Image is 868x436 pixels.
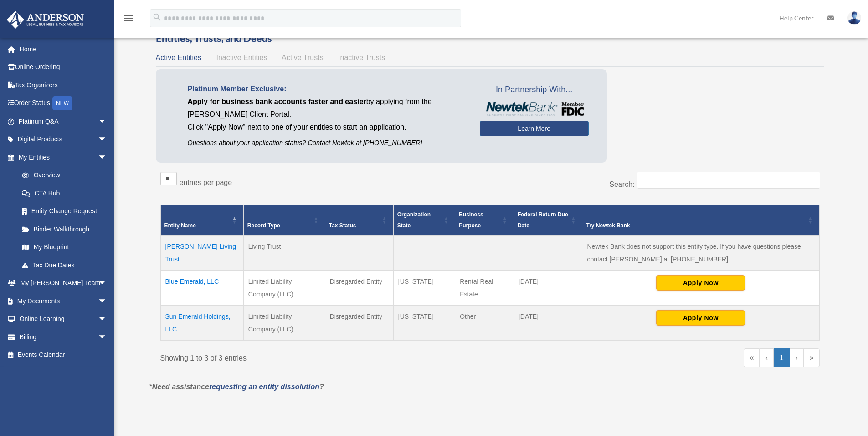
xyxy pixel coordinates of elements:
span: arrow_drop_down [98,292,116,311]
td: Disregarded Entity [325,306,393,341]
span: Tax Status [329,222,356,229]
td: [DATE] [514,306,582,341]
a: Entity Change Request [13,202,116,221]
td: [PERSON_NAME] Living Trust [160,235,243,271]
p: by applying from the [PERSON_NAME] Client Portal. [188,95,466,121]
a: My Entitiesarrow_drop_down [6,148,116,166]
td: [DATE] [514,271,582,306]
span: Inactive Trusts [338,54,385,61]
a: My [PERSON_NAME] Teamarrow_drop_down [6,274,121,292]
a: Online Learningarrow_drop_down [6,310,121,328]
span: Inactive Entities [216,54,267,61]
td: [US_STATE] [393,306,455,341]
button: Apply Now [656,275,745,291]
span: Record Type [247,222,280,229]
span: Entity Name [164,222,196,229]
em: *Need assistance ? [149,383,324,391]
td: Limited Liability Company (LLC) [243,271,325,306]
img: User Pic [847,11,861,25]
a: Overview [13,166,112,185]
div: Try Newtek Bank [586,220,805,231]
a: Billingarrow_drop_down [6,328,121,346]
i: menu [123,13,134,24]
th: Tax Status: Activate to sort [325,205,393,236]
a: Events Calendar [6,346,121,364]
span: arrow_drop_down [98,112,116,131]
p: Click "Apply Now" next to one of your entities to start an application. [188,121,466,134]
a: requesting an entity dissolution [209,383,319,391]
div: Showing 1 to 3 of 3 entries [160,348,483,365]
th: Entity Name: Activate to invert sorting [160,205,243,236]
button: Apply Now [656,310,745,326]
td: Living Trust [243,235,325,271]
td: Limited Liability Company (LLC) [243,306,325,341]
th: Federal Return Due Date: Activate to sort [514,205,582,236]
a: Last [804,348,820,367]
td: Rental Real Estate [455,271,514,306]
a: Digital Productsarrow_drop_down [6,130,121,149]
td: Disregarded Entity [325,271,393,306]
a: 1 [774,348,790,367]
span: Active Entities [156,54,201,61]
a: Learn More [480,121,589,136]
a: Order StatusNEW [6,94,121,113]
img: NewtekBankLogoSM.png [484,102,584,116]
p: Platinum Member Exclusive: [188,83,466,95]
span: In Partnership With... [480,83,589,97]
span: arrow_drop_down [98,130,116,149]
span: arrow_drop_down [98,328,116,346]
a: First [744,348,760,367]
i: search [152,12,162,22]
th: Record Type: Activate to sort [243,205,325,236]
span: arrow_drop_down [98,274,116,293]
a: Tax Due Dates [13,256,116,274]
label: Search: [609,180,634,188]
td: Blue Emerald, LLC [160,271,243,306]
h3: Entities, Trusts, and Deeds [156,31,824,45]
th: Try Newtek Bank : Activate to sort [582,205,819,236]
a: menu [123,16,134,24]
span: Federal Return Due Date [518,211,568,229]
td: [US_STATE] [393,271,455,306]
p: Questions about your application status? Contact Newtek at [PHONE_NUMBER] [188,137,466,149]
a: Home [6,40,121,58]
a: Platinum Q&Aarrow_drop_down [6,112,121,130]
span: arrow_drop_down [98,310,116,329]
td: Newtek Bank does not support this entity type. If you have questions please contact [PERSON_NAME]... [582,235,819,271]
span: Apply for business bank accounts faster and easier [188,98,366,105]
th: Organization State: Activate to sort [393,205,455,236]
span: Active Trusts [282,54,324,61]
a: CTA Hub [13,184,116,202]
img: Anderson Advisors Platinum Portal [4,11,87,29]
a: Binder Walkthrough [13,220,116,238]
th: Business Purpose: Activate to sort [455,205,514,236]
a: Next [790,348,804,367]
span: arrow_drop_down [98,148,116,167]
a: My Documentsarrow_drop_down [6,292,121,310]
a: Tax Organizers [6,76,121,94]
a: Previous [760,348,774,367]
div: NEW [52,96,72,110]
label: entries per page [180,179,232,186]
span: Organization State [397,211,431,229]
a: My Blueprint [13,238,116,256]
span: Business Purpose [459,211,483,229]
td: Sun Emerald Holdings, LLC [160,306,243,341]
a: Online Ordering [6,58,121,76]
td: Other [455,306,514,341]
